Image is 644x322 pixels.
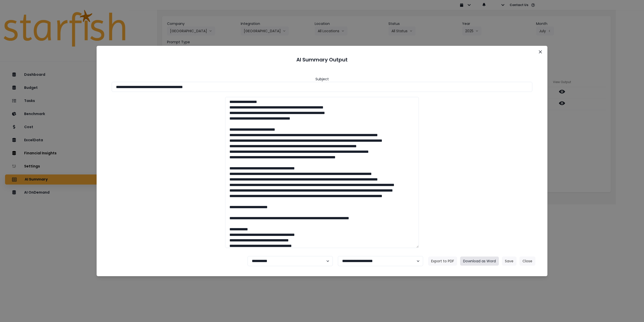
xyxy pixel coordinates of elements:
button: Save [502,257,516,266]
button: Close [536,48,544,56]
header: AI Summary Output [103,52,541,67]
button: Download as Word [460,257,499,266]
button: Close [519,257,535,266]
button: Export to PDF [428,257,457,266]
header: Subject [315,77,329,82]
